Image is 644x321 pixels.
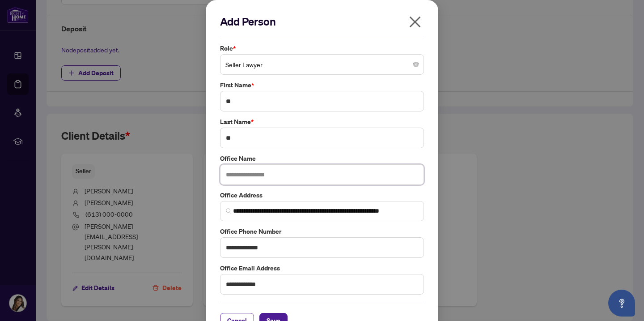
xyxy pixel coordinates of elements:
[220,263,424,273] label: Office Email Address
[220,43,424,53] label: Role
[220,190,424,200] label: Office Address
[220,14,424,29] h2: Add Person
[220,227,424,236] label: Office Phone Number
[608,290,635,317] button: Open asap
[408,15,422,29] span: close
[220,117,424,127] label: Last Name
[226,208,231,214] img: search_icon
[413,62,419,67] span: close-circle
[220,80,424,90] label: First Name
[225,56,419,73] span: Seller Lawyer
[220,154,424,163] label: Office Name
